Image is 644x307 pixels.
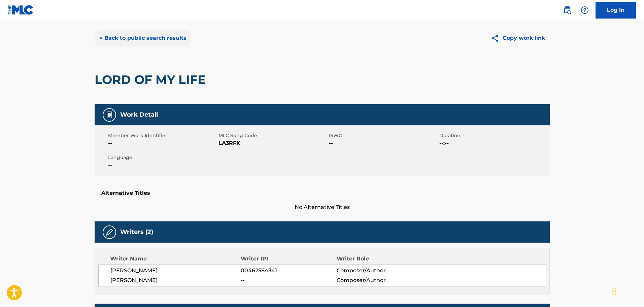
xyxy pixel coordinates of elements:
h5: Alternative Titles [101,190,543,196]
div: Writer Name [110,255,241,263]
img: Work Detail [105,111,113,119]
iframe: Chat Widget [610,275,644,307]
span: LA3RFX [218,139,327,147]
span: -- [241,276,336,284]
img: Copy work link [491,34,503,42]
button: Copy work link [486,30,550,47]
span: MLC Song Code [218,132,327,139]
h5: Work Detail [120,111,158,119]
span: [PERSON_NAME] [110,276,241,284]
div: Drag [612,281,616,302]
div: Writer IPI [241,255,337,263]
h2: LORD OF MY LIFE [95,72,209,87]
div: Help [578,3,591,17]
img: Writers [105,228,113,236]
button: < Back to public search results [95,30,191,47]
span: -- [108,139,217,147]
span: Composer/Author [337,267,424,275]
span: Member Work Identifier [108,132,217,139]
span: -- [329,139,438,147]
img: help [581,6,589,14]
span: -- [108,161,217,169]
span: ISWC [329,132,438,139]
div: Writer Role [337,255,424,263]
span: Duration [439,132,548,139]
h5: Writers (2) [120,228,153,236]
span: --:-- [439,139,548,147]
span: [PERSON_NAME] [110,267,241,275]
span: 00462584341 [241,267,336,275]
a: Public Search [561,3,574,17]
img: MLC Logo [8,5,34,15]
span: No Alternative Titles [95,203,550,211]
span: Language [108,154,217,161]
span: Composer/Author [337,276,424,284]
img: search [563,6,571,14]
a: Log In [596,2,636,19]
